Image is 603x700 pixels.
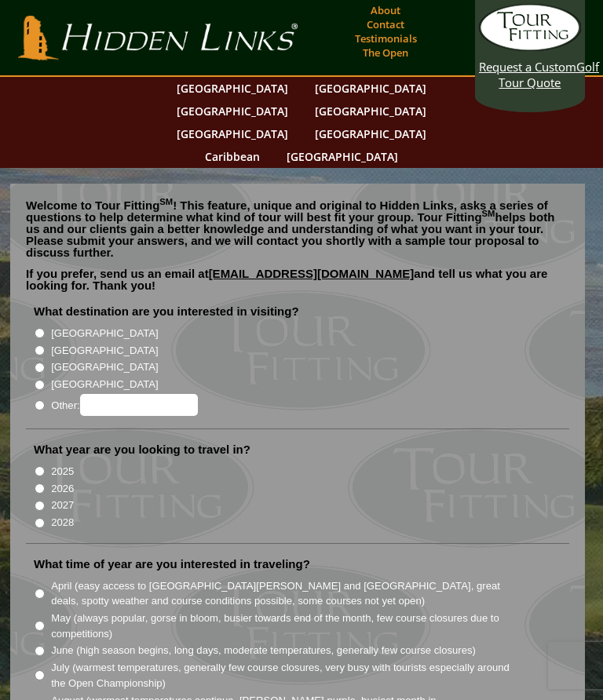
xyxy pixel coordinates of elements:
[51,660,510,691] label: July (warmest temperatures, generally few course closures, very busy with tourists especially aro...
[169,100,296,122] a: [GEOGRAPHIC_DATA]
[51,394,197,416] label: Other:
[51,481,74,497] label: 2026
[51,377,158,392] label: [GEOGRAPHIC_DATA]
[169,77,296,100] a: [GEOGRAPHIC_DATA]
[51,515,74,530] label: 2028
[351,27,421,49] a: Testimonials
[80,394,198,416] input: Other:
[51,326,158,341] label: [GEOGRAPHIC_DATA]
[482,209,495,218] sup: SM
[51,343,158,359] label: [GEOGRAPHIC_DATA]
[307,77,434,100] a: [GEOGRAPHIC_DATA]
[209,267,415,280] a: [EMAIL_ADDRESS][DOMAIN_NAME]
[51,359,158,375] label: [GEOGRAPHIC_DATA]
[51,464,74,479] label: 2025
[169,122,296,145] a: [GEOGRAPHIC_DATA]
[197,145,268,168] a: Caribbean
[307,122,434,145] a: [GEOGRAPHIC_DATA]
[34,556,310,572] label: What time of year are you interested in traveling?
[26,268,569,303] p: If you prefer, send us an email at and tell us what you are looking for. Thank you!
[34,304,299,319] label: What destination are you interested in visiting?
[34,442,250,458] label: What year are you looking to travel in?
[307,100,434,122] a: [GEOGRAPHIC_DATA]
[51,643,476,658] label: June (high season begins, long days, moderate temperatures, generally few course closures)
[51,498,74,513] label: 2027
[279,145,406,168] a: [GEOGRAPHIC_DATA]
[51,611,510,641] label: May (always popular, gorse in bloom, busier towards end of the month, few course closures due to ...
[359,42,412,64] a: The Open
[51,578,510,609] label: April (easy access to [GEOGRAPHIC_DATA][PERSON_NAME] and [GEOGRAPHIC_DATA], great deals, spotty w...
[479,4,581,90] a: Request a CustomGolf Tour Quote
[479,59,576,75] span: Request a Custom
[26,199,569,258] p: Welcome to Tour Fitting ! This feature, unique and original to Hidden Links, asks a series of que...
[159,197,173,206] sup: SM
[363,13,408,35] a: Contact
